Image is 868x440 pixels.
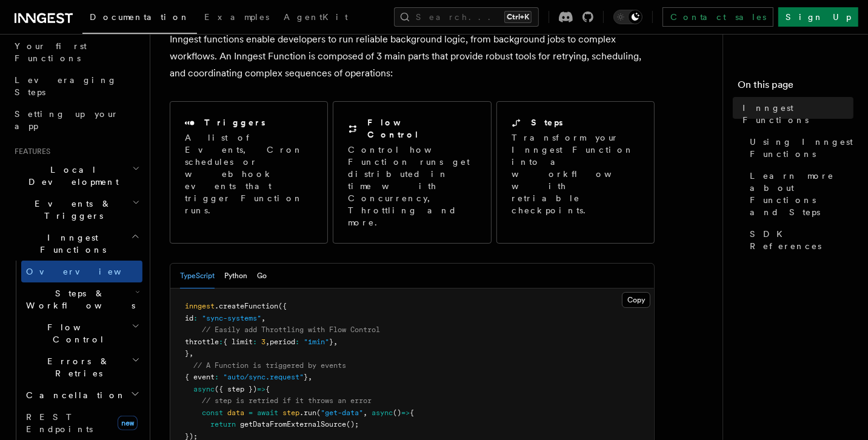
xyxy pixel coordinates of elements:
span: new [118,416,138,430]
span: return [210,420,236,428]
span: "auto/sync.request" [223,373,304,381]
span: .run [299,408,316,417]
button: Search...Ctrl+K [394,7,539,27]
span: Documentation [90,12,190,22]
span: { [410,408,414,417]
h2: Steps [531,116,563,128]
a: Documentation [82,4,197,34]
span: Leveraging Steps [15,75,117,97]
span: step [282,408,299,417]
span: // Easily add Throttling with Flow Control [202,325,380,334]
button: Inngest Functions [10,227,142,261]
span: => [401,408,410,417]
span: { [265,385,270,393]
span: ( [316,408,321,417]
span: Errors & Retries [21,355,132,379]
a: Leveraging Steps [10,69,142,103]
a: TriggersA list of Events, Cron schedules or webhook events that trigger Function runs. [170,101,328,244]
span: Inngest Functions [10,232,131,256]
button: Python [224,264,247,288]
span: Features [10,147,50,156]
a: Flow ControlControl how Function runs get distributed in time with Concurrency, Throttling and more. [333,101,491,244]
span: Your first Functions [15,41,87,63]
a: Your first Functions [10,35,142,69]
span: : [219,338,223,346]
span: Inngest Functions [743,102,853,126]
span: "get-data" [321,408,363,417]
span: , [261,314,265,322]
span: : [193,314,198,322]
span: : [295,338,299,346]
span: .createFunction [215,302,278,310]
span: , [363,408,367,417]
span: REST Endpoints [26,412,93,434]
span: , [189,349,193,358]
button: Errors & Retries [21,350,142,384]
span: ({ step }) [215,385,257,393]
span: SDK References [750,228,853,252]
span: "1min" [304,338,329,346]
span: Steps & Workflows [21,287,135,312]
p: Transform your Inngest Function into a workflow with retriable checkpoints. [512,132,641,216]
span: Overview [26,267,151,276]
button: Flow Control [21,316,142,350]
p: Control how Function runs get distributed in time with Concurrency, Throttling and more. [348,144,476,228]
a: Setting up your app [10,103,142,137]
h4: On this page [738,78,853,97]
button: Toggle dark mode [613,10,643,24]
span: } [329,338,333,346]
span: Local Development [10,164,132,188]
a: Using Inngest Functions [745,131,853,165]
span: , [265,338,270,346]
a: Overview [21,261,142,282]
span: } [304,373,308,381]
button: Cancellation [21,384,142,406]
span: Using Inngest Functions [750,136,853,160]
button: Go [257,264,267,288]
span: id [185,314,193,322]
span: => [257,385,265,393]
span: const [202,408,223,417]
button: Local Development [10,159,142,193]
span: async [372,408,393,417]
span: , [308,373,312,381]
span: period [270,338,295,346]
span: Events & Triggers [10,198,132,222]
span: ({ [278,302,287,310]
a: AgentKit [276,4,355,33]
span: // A Function is triggered by events [193,361,346,370]
button: Copy [622,292,650,308]
span: Flow Control [21,321,132,345]
span: AgentKit [284,12,348,22]
a: Sign Up [778,7,858,27]
p: Inngest functions enable developers to run reliable background logic, from background jobs to com... [170,31,655,82]
span: getDataFromExternalSource [240,420,346,428]
span: = [249,408,253,417]
a: Inngest Functions [738,97,853,131]
span: Learn more about Functions and Steps [750,170,853,218]
span: 3 [261,338,265,346]
h2: Triggers [204,116,265,128]
span: async [193,385,215,393]
a: SDK References [745,223,853,257]
a: StepsTransform your Inngest Function into a workflow with retriable checkpoints. [496,101,655,244]
span: () [393,408,401,417]
span: Cancellation [21,389,126,401]
a: Examples [197,4,276,33]
button: Events & Triggers [10,193,142,227]
span: "sync-systems" [202,314,261,322]
span: Setting up your app [15,109,119,131]
span: } [185,349,189,358]
span: Examples [204,12,269,22]
button: Steps & Workflows [21,282,142,316]
p: A list of Events, Cron schedules or webhook events that trigger Function runs. [185,132,313,216]
span: await [257,408,278,417]
span: inngest [185,302,215,310]
kbd: Ctrl+K [504,11,532,23]
span: , [333,338,338,346]
span: : [253,338,257,346]
a: REST Endpointsnew [21,406,142,440]
span: { event [185,373,215,381]
button: TypeScript [180,264,215,288]
span: { limit [223,338,253,346]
